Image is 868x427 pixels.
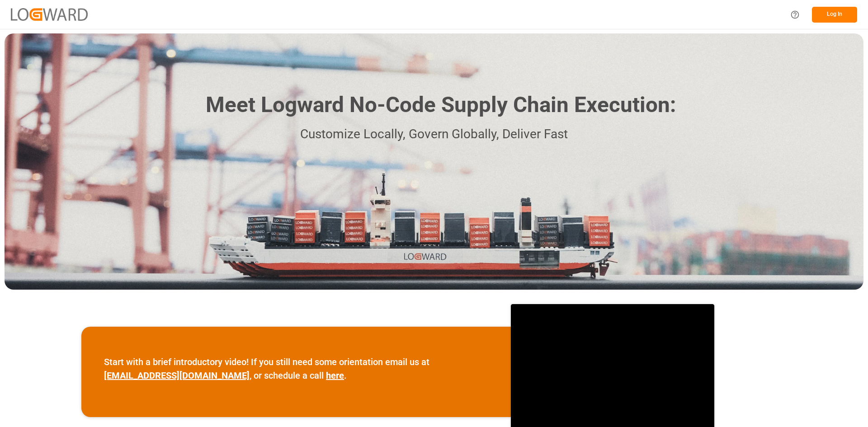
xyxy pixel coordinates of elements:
p: Customize Locally, Govern Globally, Deliver Fast [192,124,676,145]
button: Log In [812,7,857,23]
a: [EMAIL_ADDRESS][DOMAIN_NAME] [104,370,250,381]
button: Help Center [785,5,805,25]
img: Logward_new_orange.png [11,8,88,20]
p: Start with a brief introductory video! If you still need some orientation email us at , or schedu... [104,355,488,382]
h1: Meet Logward No-Code Supply Chain Execution: [206,89,676,121]
a: here [326,370,344,381]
